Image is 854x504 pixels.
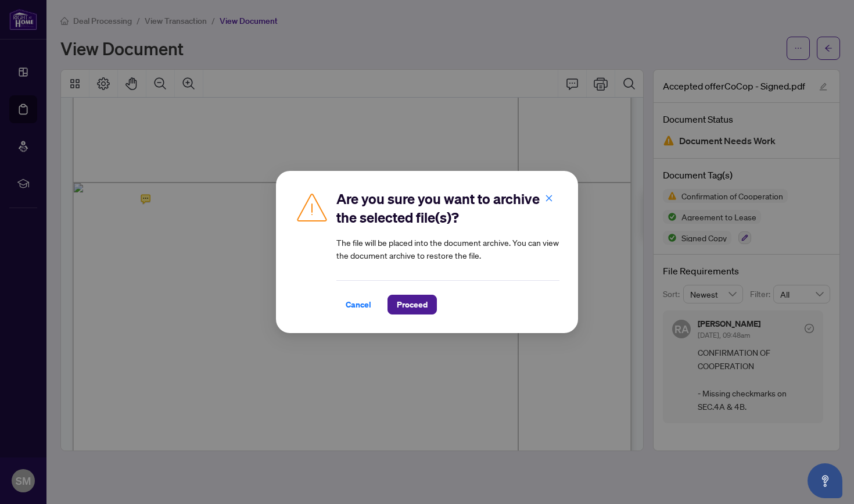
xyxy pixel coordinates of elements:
img: Caution Icon [295,190,329,224]
article: The file will be placed into the document archive. You can view the document archive to restore t... [336,236,559,262]
span: close [545,194,553,202]
button: Proceed [387,295,437,314]
span: Proceed [397,295,428,314]
h2: Are you sure you want to archive the selected file(s)? [336,190,559,227]
button: Open asap [808,463,842,498]
span: Cancel [346,295,371,314]
button: Cancel [336,295,381,314]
